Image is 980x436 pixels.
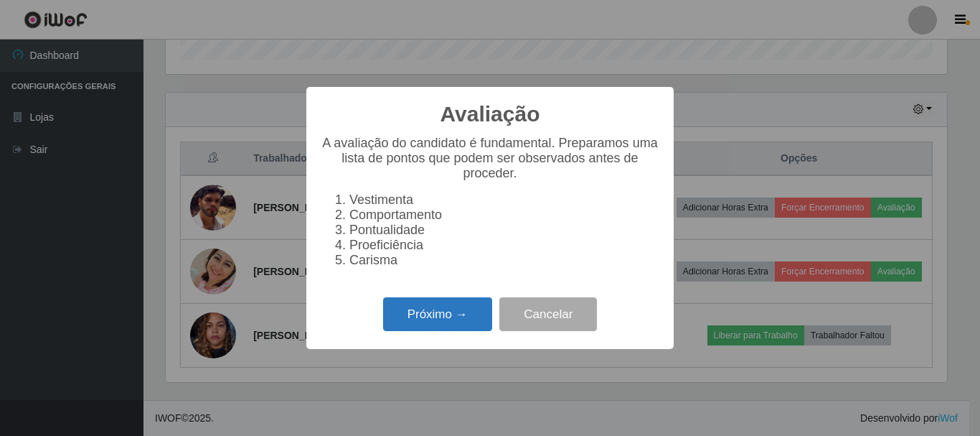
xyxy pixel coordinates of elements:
[349,193,659,208] li: Vestimenta
[349,238,659,253] li: Proeficiência
[321,136,659,181] p: A avaliação do candidato é fundamental. Preparamos uma lista de pontos que podem ser observados a...
[499,297,597,331] button: Cancelar
[349,208,659,223] li: Comportamento
[440,101,540,127] h2: Avaliação
[383,297,492,331] button: Próximo →
[349,223,659,238] li: Pontualidade
[349,253,659,268] li: Carisma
